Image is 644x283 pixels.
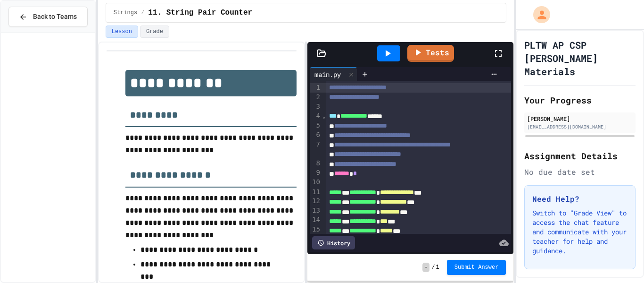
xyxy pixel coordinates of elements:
[523,4,553,26] div: My Account
[8,7,88,27] button: Back to Teams
[407,45,454,62] a: Tests
[310,168,322,178] div: 9
[33,12,77,22] span: Back to Teams
[310,130,322,140] div: 6
[310,69,346,79] div: main.py
[524,94,636,107] h2: Your Progress
[532,193,627,205] h3: Need Help?
[422,263,429,272] span: -
[140,26,169,38] button: Grade
[310,197,322,206] div: 12
[310,225,322,234] div: 15
[310,215,322,225] div: 14
[524,166,636,178] div: No due date set
[322,112,326,120] span: Fold line
[310,102,322,111] div: 3
[310,93,322,102] div: 2
[310,206,322,215] div: 13
[436,264,439,271] span: 1
[310,178,322,187] div: 10
[310,140,322,159] div: 7
[141,9,144,17] span: /
[310,111,322,121] div: 4
[312,236,355,249] div: History
[310,83,322,93] div: 1
[532,208,627,256] p: Switch to "Grade View" to access the chat feature and communicate with your teacher for help and ...
[527,123,633,130] div: [EMAIL_ADDRESS][DOMAIN_NAME]
[310,121,322,130] div: 5
[524,149,636,163] h2: Assignment Details
[106,26,138,38] button: Lesson
[454,264,499,271] span: Submit Answer
[447,260,506,275] button: Submit Answer
[114,9,137,17] span: Strings
[148,7,252,18] span: 11. String Pair Counter
[527,114,633,123] div: [PERSON_NAME]
[310,67,357,81] div: main.py
[310,159,322,168] div: 8
[524,38,636,78] h1: PLTW AP CSP [PERSON_NAME] Materials
[310,188,322,197] div: 11
[431,264,435,271] span: /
